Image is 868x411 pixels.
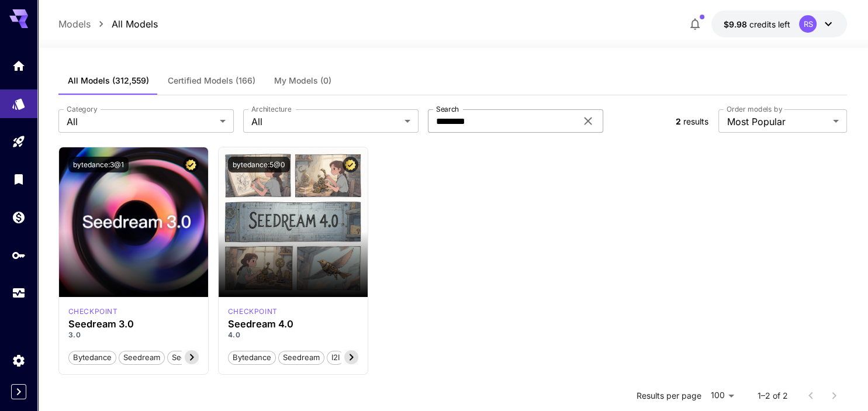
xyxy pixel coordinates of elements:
[58,17,158,31] nav: breadcrumb
[228,157,290,172] button: bytedance:5@0
[757,390,787,402] p: 1–2 of 2
[251,115,400,129] span: All
[327,352,344,364] span: I2I
[228,306,278,317] div: seedream4
[168,352,227,364] span: Seedream 3.0
[727,115,828,129] span: Most Popular
[12,172,26,186] div: Library
[723,19,749,29] span: $9.98
[12,134,26,149] div: Playground
[68,157,129,172] button: bytedance:3@1
[636,390,701,402] p: Results per page
[278,350,324,365] button: Seedream
[12,353,26,368] div: Settings
[12,93,26,108] div: Models
[711,11,847,37] button: $9.9767RS
[229,352,275,364] span: Bytedance
[67,104,98,114] label: Category
[69,352,116,364] span: Bytedance
[183,157,199,172] button: Certified Model – Vetted for best performance and includes a commercial license.
[279,352,324,364] span: Seedream
[727,104,782,114] label: Order models by
[11,384,26,399] button: Expand sidebar
[12,58,26,73] div: Home
[706,387,738,404] div: 100
[68,350,116,365] button: Bytedance
[119,350,165,365] button: Seedream
[68,306,118,317] div: seedream3
[676,116,681,126] span: 2
[68,75,149,86] span: All Models (312,559)
[749,19,790,29] span: credits left
[683,116,708,126] span: results
[12,286,26,301] div: Usage
[228,319,358,330] h3: Seedream 4.0
[167,350,227,365] button: Seedream 3.0
[58,17,91,31] a: Models
[119,352,164,364] span: Seedream
[723,18,790,30] div: $9.9767
[343,157,358,172] button: Certified Model – Vetted for best performance and includes a commercial license.
[12,210,26,225] div: Wallet
[228,306,278,317] p: checkpoint
[274,75,331,86] span: My Models (0)
[68,306,118,317] p: checkpoint
[112,17,158,31] a: All Models
[12,248,26,263] div: API Keys
[799,15,817,33] div: RS
[251,104,291,114] label: Architecture
[68,319,199,330] h3: Seedream 3.0
[327,350,344,365] button: I2I
[68,330,199,340] p: 3.0
[436,104,459,114] label: Search
[67,115,215,129] span: All
[168,75,255,86] span: Certified Models (166)
[228,330,358,340] p: 4.0
[228,350,276,365] button: Bytedance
